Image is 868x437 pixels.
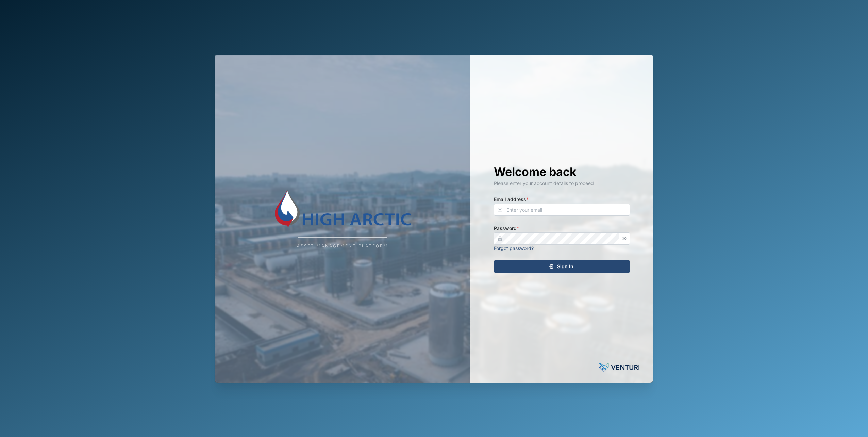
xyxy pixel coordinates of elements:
[494,225,519,232] label: Password
[494,245,534,251] a: Forgot password?
[494,180,630,187] div: Please enter your account details to proceed
[275,188,411,228] img: Company Logo
[494,196,529,203] label: Email address
[297,243,388,249] div: Asset Management Platform
[494,164,630,179] h1: Welcome back
[494,204,630,216] input: Enter your email
[557,261,573,272] span: Sign In
[494,260,630,273] button: Sign In
[599,361,639,374] img: Venturi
